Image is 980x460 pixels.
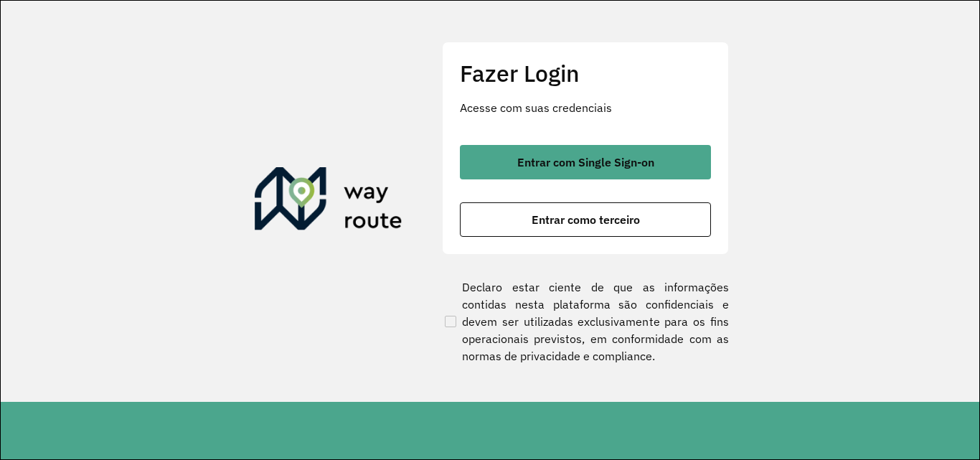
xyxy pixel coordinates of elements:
[460,145,711,179] button: button
[460,202,711,237] button: button
[442,278,729,365] label: Declaro estar ciente de que as informações contidas nesta plataforma são confidenciais e devem se...
[460,99,711,116] p: Acesse com suas credenciais
[460,60,711,87] h2: Fazer Login
[255,167,402,236] img: Roteirizador AmbevTech
[517,156,654,168] span: Entrar com Single Sign-on
[532,214,640,225] span: Entrar como terceiro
